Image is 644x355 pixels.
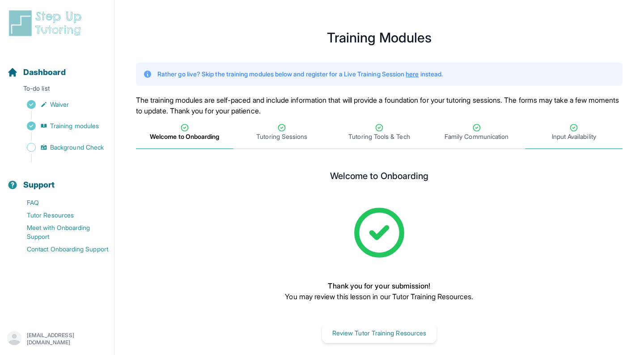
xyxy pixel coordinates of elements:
[445,132,508,141] span: Family Communication
[348,132,410,141] span: Tutoring Tools & Tech
[136,95,623,116] p: The training modules are self-paced and include information that will provide a foundation for yo...
[27,332,107,346] p: [EMAIL_ADDRESS][DOMAIN_NAME]
[406,70,419,78] a: here
[7,120,114,132] a: Training modules
[7,331,107,347] button: [EMAIL_ADDRESS][DOMAIN_NAME]
[7,243,114,255] a: Contact Onboarding Support
[552,132,596,141] span: Input Availability
[50,121,99,130] span: Training modules
[4,52,110,82] button: Dashboard
[150,132,219,141] span: Welcome to Onboarding
[50,100,69,109] span: Waiver
[330,171,428,185] h2: Welcome to Onboarding
[4,84,110,96] p: To-do list
[4,164,110,195] button: Support
[7,98,114,111] a: Waiver
[7,209,114,221] a: Tutor Resources
[23,179,55,191] span: Support
[136,32,623,43] h1: Training Modules
[50,143,104,152] span: Background Check
[7,9,87,38] img: logo
[157,70,443,79] p: Rather go live? Skip the training modules below and register for a Live Training Session instead.
[285,280,473,291] p: Thank you for your submission!
[7,141,114,154] a: Background Check
[7,196,114,209] a: FAQ
[23,66,66,79] span: Dashboard
[136,116,623,149] nav: Tabs
[322,328,436,337] a: Review Tutor Training Resources
[322,323,436,343] button: Review Tutor Training Resources
[285,291,473,302] p: You may review this lesson in our Tutor Training Resources.
[7,66,66,79] a: Dashboard
[7,221,114,243] a: Meet with Onboarding Support
[256,132,307,141] span: Tutoring Sessions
